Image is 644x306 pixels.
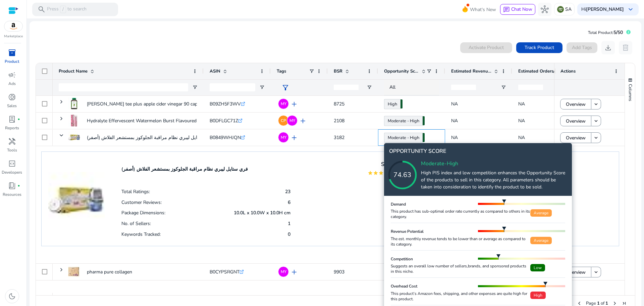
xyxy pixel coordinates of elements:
[384,116,423,126] a: Moderate - High
[391,263,530,274] div: Suggests an overall low number of sellers,brands, and sponsored products in this niche.
[288,199,290,206] p: 6
[421,161,567,167] h4: Moderate-High
[400,99,402,108] span: 80.92
[622,301,627,306] div: Last Page
[566,265,586,279] span: Overview
[530,292,546,299] span: High
[121,166,248,172] p: فري ستايل ليبري نظام مراقبة الجلوكوز بمستشعر الفلاش (أصفر)
[538,3,551,16] button: hub
[389,84,395,90] span: All
[566,131,586,145] span: Overview
[210,118,238,124] span: B0DFLGC71Z
[234,210,290,216] p: 10.0L x 10.0W x 10.0H cm
[210,134,241,141] span: B0849WHJQN
[612,301,618,306] div: Next Page
[210,68,220,74] span: ASIN
[368,161,404,168] h4: SAR 270
[627,5,635,13] span: keyboard_arrow_down
[7,147,17,153] p: Tools
[530,237,552,244] span: Average
[289,119,295,123] span: MY
[288,220,290,227] p: 1
[334,118,344,124] span: 2108
[47,6,87,13] p: Press to search
[281,84,289,92] span: filter_alt
[391,209,530,219] div: This product has sub-optimal order rate currently as compared to others in its category.
[8,137,16,145] span: handyman
[451,101,458,107] span: NA
[7,103,17,109] p: Sales
[593,118,599,124] mat-icon: keyboard_arrow_down
[48,159,105,228] img: 41VDQpFs5jL._AC_US40_.jpg
[87,114,223,128] p: Hydralyte Effervescent Watermelon Burst Flavoured Electrolyte...
[334,269,344,275] span: 9903
[87,97,209,111] p: [PERSON_NAME] tee plus apple cider vinegar 90 capsules
[277,68,286,74] span: Tags
[518,68,558,74] span: Estimated Orders/Day
[121,210,165,216] p: Package Dimensions:
[560,68,576,74] span: Actions
[557,6,564,13] img: sa.svg
[451,68,491,74] span: Estimated Revenue/Day
[5,58,19,64] p: Product
[8,81,16,87] p: Ads
[604,44,612,52] span: download
[290,100,298,108] span: add
[501,85,506,90] button: Open Filter Menu
[121,231,161,237] p: Keywords Tracked:
[566,97,586,111] span: Overview
[281,270,286,274] span: MY
[560,116,591,126] button: Overview
[503,6,510,13] span: chat
[373,170,378,176] mat-icon: star
[421,169,567,190] p: High PIS index and low competition enhances the Opportunity Score of the products to sell in this...
[8,71,16,79] span: campaign
[593,101,599,107] mat-icon: keyboard_arrow_down
[60,6,66,13] span: /
[121,220,151,227] p: No. of Sellers:
[423,116,425,125] span: 71.67
[581,7,624,12] p: Hi
[566,114,586,128] span: Overview
[259,85,265,90] button: Open Filter Menu
[121,188,150,195] p: Total Ratings:
[560,132,591,143] button: Overview
[59,68,88,74] span: Product Name
[59,83,188,91] input: Product Name Filter Input
[121,199,162,206] p: Customer Reviews:
[68,98,80,110] img: 410hY+iFWLL._AC_US40_.jpg
[334,101,344,107] span: 8725
[601,41,615,54] button: download
[451,134,458,141] span: NA
[541,5,549,13] span: hub
[334,134,344,141] span: 3182
[281,102,286,106] span: MY
[8,93,16,101] span: donut_small
[391,202,406,207] h5: Demand
[210,101,241,107] span: B09ZH5F3WV
[281,135,286,139] span: MY
[384,99,400,109] a: High
[2,169,22,175] p: Developers
[391,236,530,247] div: The est. monthly revenue tends to be lower than or average as compared to its category.
[391,229,424,234] h5: Revenue Potential
[8,292,16,300] span: dark_mode
[627,84,633,101] span: Columns
[290,134,298,142] span: add
[87,131,213,144] p: فري ستايل ليبري نظام مراقبة الجلوكوز بمستشعر الفلاش (أصفر)
[518,101,525,107] span: NA
[368,170,373,176] mat-icon: star
[593,269,599,275] mat-icon: keyboard_arrow_down
[17,184,20,187] span: fiber_manual_record
[391,291,530,302] div: This product’s Amazon fees, shipping, and other expenses are quite high for this product.
[391,283,417,289] h5: Overhead Cost
[560,267,591,277] button: Overview
[518,134,525,141] span: NA
[3,191,21,198] p: Resources
[288,231,290,237] p: 0
[525,44,554,51] span: Track Product
[560,99,591,110] button: Overview
[451,118,458,124] span: NA
[588,30,613,35] span: Total Product:
[586,6,624,12] b: [PERSON_NAME]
